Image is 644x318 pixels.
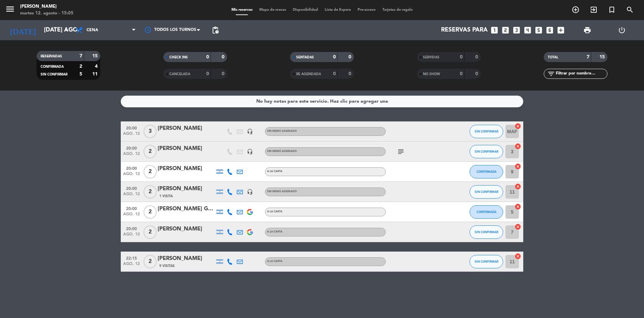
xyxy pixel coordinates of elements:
[515,143,521,150] i: cancel
[222,55,226,59] strong: 0
[5,4,15,16] button: menu
[296,56,314,59] span: SENTADAS
[159,263,175,269] span: 9 Visitas
[158,254,215,263] div: [PERSON_NAME]
[547,70,555,78] i: filter_list
[470,225,503,239] button: SIN CONFIRMAR
[267,150,297,153] span: Sin menú asignado
[267,210,282,213] span: A LA CARTA
[206,71,209,76] strong: 0
[354,8,379,12] span: Pre-acceso
[20,10,73,17] div: martes 12. agosto - 15:05
[158,205,215,213] div: [PERSON_NAME] German [PERSON_NAME]
[144,185,157,199] span: 2
[123,224,140,232] span: 20:00
[247,128,253,135] i: headset_mic
[92,54,99,58] strong: 15
[5,23,41,38] i: [DATE]
[477,170,496,173] span: CONFIRMADA
[475,190,498,194] span: SIN CONFIRMAR
[123,172,140,179] span: ago. 12
[222,71,226,76] strong: 0
[123,124,140,131] span: 20:00
[41,65,64,68] span: CONFIRMADA
[20,3,73,10] div: [PERSON_NAME]
[460,71,463,76] strong: 0
[247,189,253,195] i: headset_mic
[267,230,282,233] span: A LA CARTA
[501,26,510,35] i: looks_two
[158,164,215,173] div: [PERSON_NAME]
[475,150,498,153] span: SIN CONFIRMAR
[123,254,140,262] span: 22:15
[158,144,215,153] div: [PERSON_NAME]
[534,26,543,35] i: looks_5
[475,260,498,263] span: SIN CONFIRMAR
[41,55,62,58] span: RESERVADAS
[490,26,499,35] i: looks_one
[523,26,532,35] i: looks_4
[604,20,639,40] div: LOG OUT
[267,130,297,132] span: Sin menú asignado
[123,144,140,152] span: 20:00
[470,165,503,178] button: CONFIRMADA
[423,56,439,59] span: SERVIDAS
[555,70,607,77] input: Filtrar por nombre...
[79,72,82,76] strong: 5
[228,8,256,12] span: Mis reservas
[123,232,140,240] span: ago. 12
[267,190,297,193] span: Sin menú asignado
[296,72,321,76] span: RE AGENDADA
[144,205,157,219] span: 2
[379,8,416,12] span: Tarjetas de regalo
[123,184,140,192] span: 20:00
[79,64,82,69] strong: 2
[144,255,157,268] span: 2
[144,165,157,178] span: 2
[289,8,321,12] span: Disponibilidad
[475,55,479,59] strong: 0
[123,262,140,269] span: ago. 12
[267,170,282,173] span: A LA CARTA
[515,123,521,129] i: cancel
[333,55,336,59] strong: 0
[583,26,591,34] span: print
[470,125,503,138] button: SIN CONFIRMAR
[515,223,521,230] i: cancel
[158,184,215,193] div: [PERSON_NAME]
[608,6,616,14] i: turned_in_not
[79,54,82,58] strong: 7
[321,8,354,12] span: Lista de Espera
[515,183,521,190] i: cancel
[460,55,463,59] strong: 0
[144,225,157,239] span: 2
[348,55,353,59] strong: 0
[87,28,98,33] span: Cena
[348,71,353,76] strong: 0
[470,255,503,268] button: SIN CONFIRMAR
[211,26,219,34] span: pending_actions
[41,73,67,76] span: SIN CONFIRMAR
[590,6,598,14] i: exit_to_app
[515,253,521,260] i: cancel
[159,194,173,199] span: 1 Visita
[95,64,99,69] strong: 4
[92,72,99,76] strong: 11
[441,27,488,34] span: Reservas para
[556,26,565,35] i: add_box
[333,71,336,76] strong: 0
[548,56,558,59] span: TOTAL
[247,229,253,235] img: google-logo.png
[123,152,140,159] span: ago. 12
[144,145,157,158] span: 2
[123,204,140,212] span: 20:00
[626,6,634,14] i: search
[62,26,70,34] i: arrow_drop_down
[169,56,188,59] span: CHECK INS
[123,192,140,200] span: ago. 12
[475,71,479,76] strong: 0
[123,164,140,172] span: 20:00
[169,72,190,76] span: CANCELADA
[256,8,289,12] span: Mapa de mesas
[158,124,215,133] div: [PERSON_NAME]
